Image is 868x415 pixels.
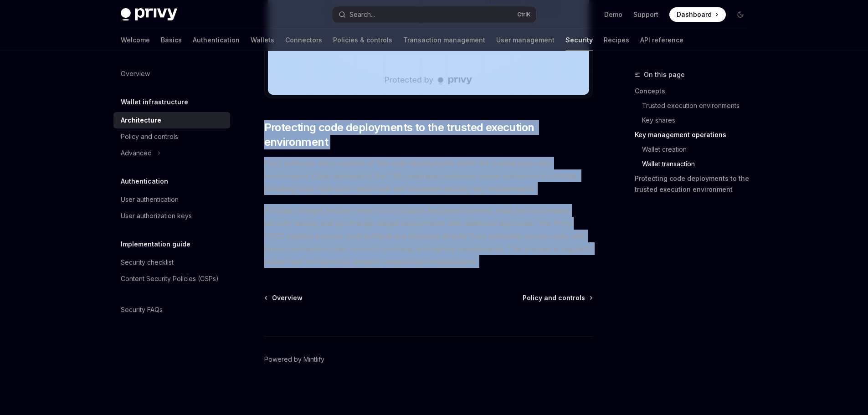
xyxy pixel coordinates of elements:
a: Security checklist [113,254,230,271]
div: User authorization keys [121,210,192,221]
a: Authentication [193,29,240,51]
a: Architecture [113,112,230,128]
div: Policy and controls [121,131,178,142]
a: Key shares [635,113,755,128]
a: Dashboard [669,7,726,22]
a: Demo [604,10,622,19]
a: Content Security Policies (CSPs) [113,271,230,287]
span: Privy enforces strict controls of the code deployments within the trusted execution environment. ... [264,157,593,195]
h5: Wallet infrastructure [121,97,188,108]
div: Security checklist [121,257,174,268]
a: User authorization keys [113,208,230,224]
a: Transaction management [403,29,485,51]
a: User management [496,29,555,51]
a: Security FAQs [113,302,230,318]
img: dark logo [121,8,177,21]
a: Wallet creation [635,142,755,157]
span: Dashboard [677,10,712,19]
a: Policy and controls [113,128,230,145]
span: Overview [272,293,303,302]
a: Overview [265,293,303,302]
div: Overview [121,68,150,79]
span: All code changes require review from multiple designated owners, must pass automated security tes... [264,204,593,268]
div: Search... [349,9,375,20]
a: Trusted execution environments [635,98,755,113]
a: Key management operations [635,128,755,142]
a: Security [565,29,593,51]
a: API reference [640,29,683,51]
h5: Implementation guide [121,239,190,250]
div: User authentication [121,194,179,205]
a: Concepts [635,84,755,98]
div: Architecture [121,115,161,126]
a: Support [633,10,658,19]
a: Wallets [251,29,274,51]
a: Policy and controls [523,293,592,302]
div: Content Security Policies (CSPs) [121,273,219,284]
a: Recipes [604,29,629,51]
span: Protecting code deployments to the trusted execution environment [264,120,593,149]
a: Connectors [285,29,322,51]
a: User authentication [113,191,230,208]
span: Ctrl K [517,11,531,18]
span: Policy and controls [523,293,585,302]
a: Wallet transaction [635,157,755,171]
a: Policies & controls [333,29,392,51]
h5: Authentication [121,176,168,187]
button: Toggle dark mode [733,7,748,22]
div: Security FAQs [121,304,163,315]
a: Basics [161,29,182,51]
a: Overview [113,66,230,82]
button: Advanced [113,145,165,161]
span: On this page [644,69,685,80]
a: Protecting code deployments to the trusted execution environment [635,171,755,197]
a: Powered by Mintlify [264,355,324,364]
div: Advanced [121,148,152,159]
button: Search...CtrlK [332,6,536,23]
a: Welcome [121,29,150,51]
